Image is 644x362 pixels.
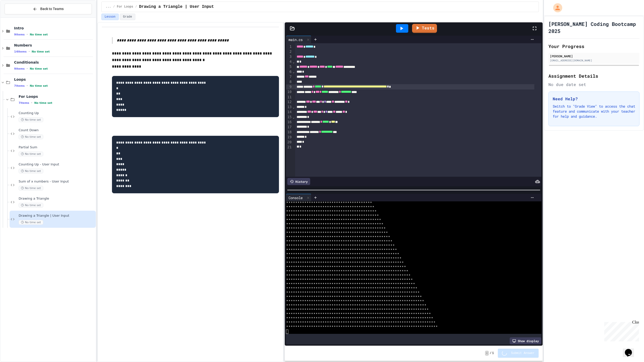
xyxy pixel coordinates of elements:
[292,105,295,109] span: Fold line
[19,134,43,139] span: No time set
[286,110,292,115] div: 14
[286,100,292,105] div: 12
[550,59,638,62] div: [EMAIL_ADDRESS][DOMAIN_NAME]
[292,60,295,64] span: Fold line
[286,125,292,130] div: 17
[286,49,292,54] div: 2
[286,37,305,42] div: main.cs
[113,5,115,9] span: /
[27,84,28,88] span: •
[30,84,48,87] span: No time set
[548,81,639,87] div: No due date set
[19,186,43,191] span: No time set
[412,24,437,33] a: Tests
[286,105,292,110] div: 13
[548,20,639,34] h1: [PERSON_NAME] Coding Bootcamp 2025
[292,70,295,74] span: Fold line
[19,179,95,184] span: Sum of x numbers - User Input
[19,117,43,122] span: No time set
[139,4,214,10] span: Drawing a Triangle | User Input
[19,214,95,218] span: Drawing a Triangle | User Input
[492,351,494,355] span: 1
[286,79,292,84] div: 8
[19,162,95,167] span: Counting Up - User Input
[14,84,25,87] span: 7 items
[29,50,30,54] span: •
[14,60,95,65] span: Conditionals
[287,178,310,185] div: History
[19,94,95,99] span: For Loops
[19,101,29,105] span: 7 items
[19,111,95,115] span: Counting Up
[2,2,35,32] div: Chat with us now!Close
[106,5,111,9] span: ...
[30,67,48,70] span: No time set
[32,50,50,53] span: No time set
[286,89,292,95] div: 10
[292,115,295,119] span: Fold line
[286,195,305,200] div: Console
[286,74,292,79] div: 7
[286,115,292,120] div: 15
[14,43,95,48] span: Numbers
[19,145,95,150] span: Partial Sum
[120,14,135,20] button: Grade
[286,135,292,140] div: 19
[286,59,292,64] div: 4
[19,152,43,156] span: No time set
[286,95,292,100] div: 11
[14,67,25,70] span: 9 items
[19,203,43,208] span: No time set
[510,337,541,344] div: Show display
[19,220,43,225] span: No time set
[623,342,639,357] iframe: chat widget
[490,351,492,355] span: /
[117,5,133,9] span: For Loops
[286,44,292,49] div: 1
[19,169,43,173] span: No time set
[511,351,535,355] span: Submit Answer
[553,96,635,102] h3: Need Help?
[286,64,292,69] div: 5
[286,120,292,125] div: 16
[286,69,292,74] div: 6
[30,33,48,36] span: No time set
[286,145,292,150] div: 21
[101,14,119,20] button: Lesson
[286,130,292,135] div: 18
[14,26,95,30] span: Intro
[14,33,25,36] span: 9 items
[14,77,95,82] span: Loops
[602,320,639,341] iframe: chat widget
[40,6,64,12] span: Back to Teams
[553,104,635,119] p: Switch to "Grade View" to access the chat feature and communicate with your teacher for help and ...
[19,197,95,201] span: Drawing a Triangle
[548,43,639,50] h2: Your Progress
[27,67,28,71] span: •
[550,54,638,58] div: [PERSON_NAME]
[548,72,639,79] h2: Assignment Details
[286,84,292,89] div: 9
[27,32,28,36] span: •
[19,128,95,132] span: Count Down
[34,101,52,105] span: No time set
[31,101,32,105] span: •
[14,50,27,53] span: 14 items
[548,2,563,14] div: My Account
[286,140,292,145] div: 20
[135,5,137,9] span: /
[286,54,292,59] div: 3
[485,351,489,356] span: -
